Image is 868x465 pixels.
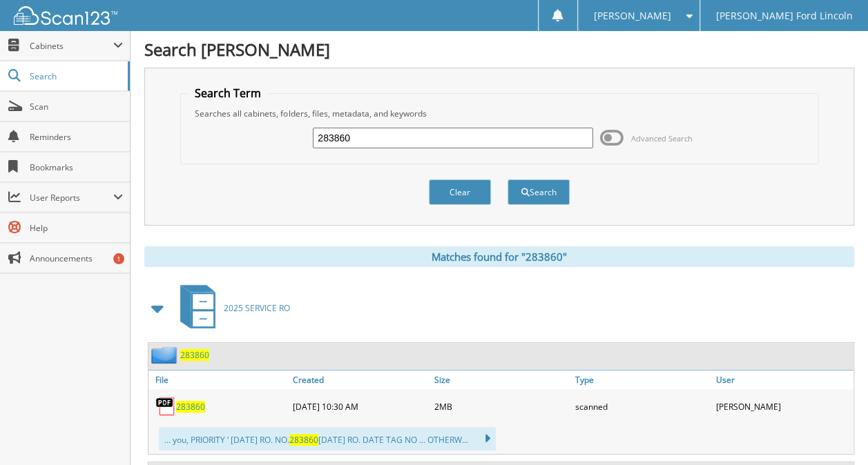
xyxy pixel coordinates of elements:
h1: Search [PERSON_NAME] [144,38,854,61]
legend: Search Term [188,86,268,101]
span: Advanced Search [631,133,693,144]
span: 2025 SERVICE RO [224,302,290,314]
a: 2025 SERVICE RO [172,281,290,335]
button: Clear [429,179,491,205]
img: scan123-logo-white.svg [14,6,117,25]
div: [PERSON_NAME] [713,393,853,420]
span: Search [30,70,121,82]
div: ... you, PRIORITY ‘ [DATE] RO. NO. [DATE] RO. DATE TAG NO ... OTHERW... [159,427,496,451]
a: 283860 [180,349,209,361]
img: folder2.png [151,346,180,364]
a: Created [289,370,430,389]
div: Matches found for "283860" [144,246,854,267]
span: User Reports [30,192,113,204]
span: Bookmarks [30,161,123,173]
button: Search [508,179,570,205]
span: 283860 [289,434,318,446]
div: Searches all cabinets, folders, files, metadata, and keywords [188,108,810,119]
span: Help [30,222,123,234]
div: scanned [572,393,713,420]
span: Announcements [30,253,123,264]
span: Reminders [30,131,123,143]
a: File [148,370,289,389]
span: Scan [30,101,123,112]
div: 2MB [430,393,571,420]
iframe: Chat Widget [799,399,868,465]
span: [PERSON_NAME] [593,12,671,20]
a: User [713,370,853,389]
img: PDF.png [155,396,176,417]
span: Cabinets [30,40,113,52]
div: [DATE] 10:30 AM [289,393,430,420]
a: 283860 [176,401,205,413]
a: Size [430,370,571,389]
a: Type [572,370,713,389]
div: 1 [113,253,124,264]
span: [PERSON_NAME] Ford Lincoln [715,12,852,20]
